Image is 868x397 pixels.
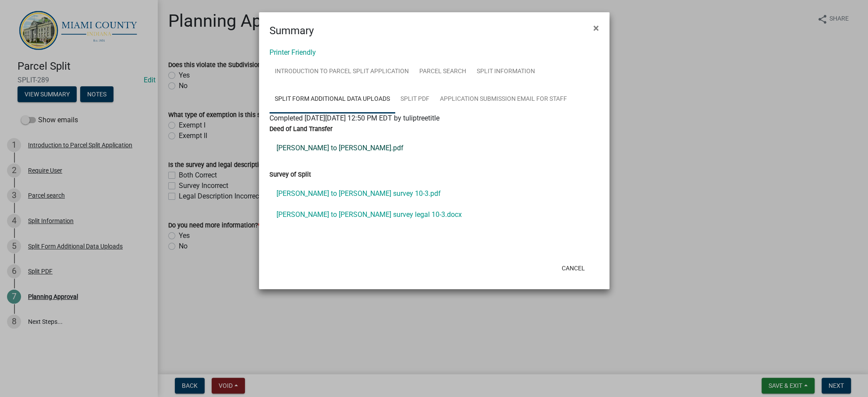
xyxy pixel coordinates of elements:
a: Printer Friendly [269,48,316,57]
span: × [593,22,599,34]
a: Parcel search [414,58,471,86]
a: Split Information [471,58,540,86]
span: Completed [DATE][DATE] 12:50 PM EDT by tuliptreetitle [269,114,439,122]
a: [PERSON_NAME] to [PERSON_NAME] survey 10-3.pdf [269,183,599,204]
a: Introduction to Parcel Split Application [269,58,414,86]
label: Deed of Land Transfer [269,126,333,132]
button: Cancel [555,260,592,276]
a: Split Form Additional Data Uploads [269,85,395,113]
a: Application Submission Email for Staff [435,85,572,113]
a: Split PDF [395,85,435,113]
h4: Summary [269,23,314,39]
a: [PERSON_NAME] to [PERSON_NAME] survey legal 10-3.docx [269,204,599,225]
label: Survey of Split [269,172,311,178]
button: Close [586,16,606,40]
a: [PERSON_NAME] to [PERSON_NAME].pdf [269,138,599,159]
